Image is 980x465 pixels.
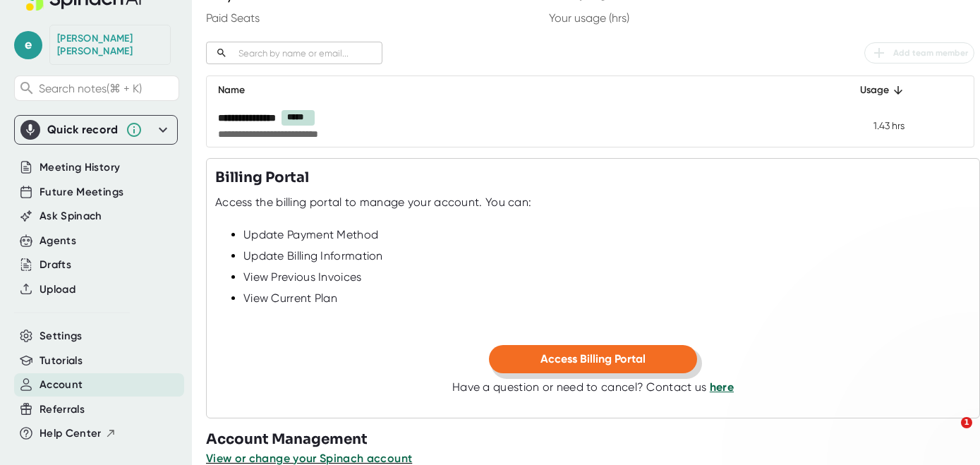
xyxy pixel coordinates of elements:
[233,45,382,61] input: Search by name or email...
[40,328,83,344] button: Settings
[549,11,629,25] div: Your usage (hrs)
[243,291,971,306] div: View Current Plan
[39,82,142,95] span: Search notes (⌘ + K)
[47,123,119,137] div: Quick record
[243,270,971,284] div: View Previous Invoices
[871,44,968,61] span: Add team member
[40,233,76,249] button: Agents
[961,417,972,428] span: 1
[206,429,980,450] h3: Account Management
[40,257,71,273] button: Drafts
[40,159,120,176] button: Meeting History
[206,11,260,25] div: Paid Seats
[40,353,83,369] button: Tutorials
[40,425,116,442] button: Help Center
[489,345,697,373] button: Access Billing Portal
[215,167,309,188] h3: Billing Portal
[218,82,819,99] div: Name
[14,31,42,59] span: e
[40,282,75,298] button: Upload
[215,195,531,210] div: Access the billing portal to manage your account. You can:
[40,184,123,200] button: Future Meetings
[40,208,102,224] button: Ask Spinach
[57,32,163,57] div: Eric Dimitriadis
[243,249,971,263] div: Update Billing Information
[864,42,974,64] button: Add team member
[40,425,102,442] span: Help Center
[842,82,905,99] div: Usage
[452,380,734,394] div: Have a question or need to cancel? Contact us
[540,352,646,366] span: Access Billing Portal
[830,104,916,146] td: 1.43 hrs
[40,401,85,418] button: Referrals
[243,228,971,242] div: Update Payment Method
[698,328,980,427] iframe: Intercom notifications message
[206,452,412,465] span: View or change your Spinach account
[20,116,171,144] div: Quick record
[932,417,966,451] iframe: Intercom live chat
[40,377,83,393] button: Account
